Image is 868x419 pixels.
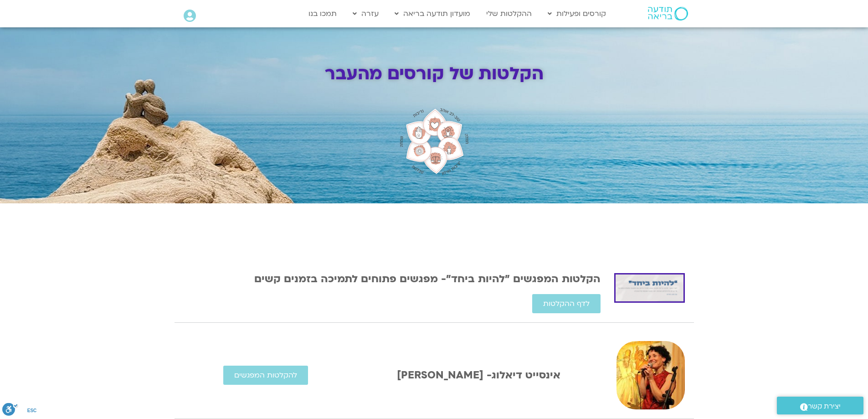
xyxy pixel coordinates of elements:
[184,273,601,285] h2: הקלטות המפגשים "להיות ביחד"- מפגשים פתוחים לתמיכה בזמנים קשים
[397,368,560,382] a: אינסייט דיאלוג- [PERSON_NAME]
[223,366,308,385] a: להקלטות המפגשים
[543,300,590,308] span: לדף ההקלטות
[348,5,383,22] a: עזרה
[390,5,475,22] a: מועדון תודעה בריאה
[304,5,341,22] a: תמכו בנו
[482,5,536,22] a: ההקלטות שלי
[234,371,297,379] span: להקלטות המפגשים
[218,64,651,84] h2: הקלטות של קורסים מהעבר
[532,294,601,313] a: לדף ההקלטות
[648,7,688,21] img: תודעה בריאה
[808,400,841,413] span: יצירת קשר
[543,5,611,22] a: קורסים ופעילות
[777,397,863,414] a: יצירת קשר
